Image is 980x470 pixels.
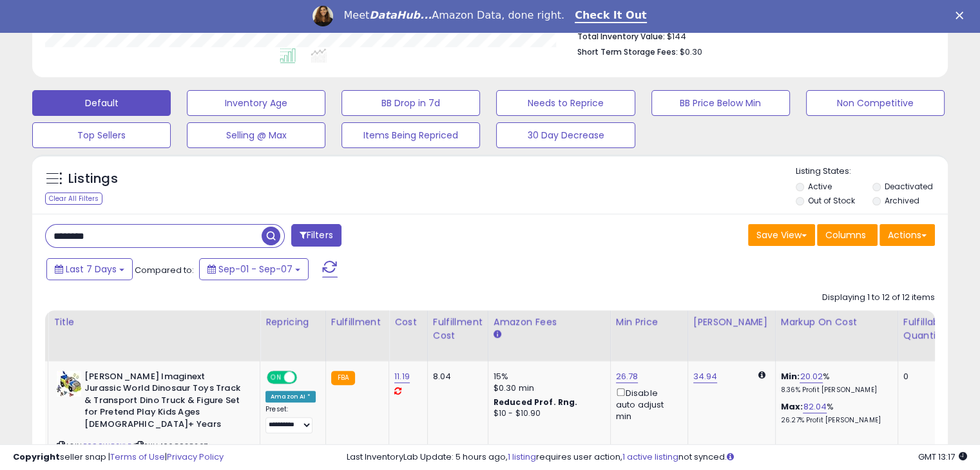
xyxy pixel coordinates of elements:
a: Check It Out [575,9,647,23]
div: Meet Amazon Data, done right. [343,9,564,22]
button: Inventory Age [187,90,325,116]
i: DataHub... [369,9,432,21]
h5: Listings [68,170,118,188]
a: B0C9W82XLB [83,441,131,452]
label: Archived [884,195,919,206]
a: 1 listing [508,451,536,463]
a: 20.02 [800,370,823,383]
div: Preset: [265,405,316,434]
button: 30 Day Decrease [496,122,635,148]
b: Short Term Storage Fees: [577,46,678,57]
div: Title [53,315,255,329]
small: Amazon Fees. [494,329,501,341]
div: Disable auto adjust min [616,386,678,423]
div: seller snap | | [13,451,224,464]
th: The percentage added to the cost of goods (COGS) that forms the calculator for Min & Max prices. [775,310,898,361]
label: Active [808,181,832,192]
div: % [781,401,888,425]
button: Items Being Repriced [341,122,480,148]
span: | SKU: 1068938267 [133,441,208,451]
span: OFF [295,371,316,382]
div: Fulfillment [331,315,383,329]
b: Max: [781,400,803,413]
a: 1 active listing [622,451,678,463]
b: Min: [781,370,800,382]
p: Listing States: [796,165,948,178]
small: FBA [331,371,355,385]
div: Fulfillable Quantity [903,315,948,343]
span: Columns [825,229,866,241]
div: Close [956,12,968,19]
div: [PERSON_NAME] [693,315,770,329]
button: BB Price Below Min [651,90,790,116]
b: [PERSON_NAME] Imaginext Jurassic World Dinosaur Toys Track & Transport Dino Truck & Figure Set fo... [84,371,241,434]
div: 8.04 [433,371,478,382]
div: Amazon Fees [494,315,605,329]
button: Sep-01 - Sep-07 [199,258,309,280]
div: 0 [903,371,943,382]
div: Last InventoryLab Update: 5 hours ago, requires user action, not synced. [347,451,967,464]
span: 2025-09-15 13:17 GMT [918,451,967,463]
button: Top Sellers [32,122,171,148]
div: $10 - $10.90 [494,408,600,419]
button: Needs to Reprice [496,90,635,116]
label: Deactivated [884,181,932,192]
button: Filters [291,224,341,247]
div: Clear All Filters [45,193,102,205]
b: Total Inventory Value: [577,31,665,42]
button: Columns [817,224,878,246]
img: 51d0dc71RwL._SL40_.jpg [57,371,81,397]
p: 8.36% Profit [PERSON_NAME] [781,386,888,395]
div: Min Price [616,315,682,329]
div: % [781,371,888,395]
button: Actions [879,224,935,246]
div: Amazon AI * [265,391,316,402]
li: $144 [577,28,925,43]
span: Last 7 Days [66,263,117,276]
span: Compared to: [135,264,194,276]
button: BB Drop in 7d [341,90,480,116]
a: 26.78 [616,370,639,383]
a: 34.94 [693,370,718,383]
div: Cost [394,315,422,329]
a: 82.04 [803,400,827,413]
strong: Copyright [13,451,60,463]
div: Repricing [265,315,320,329]
button: Default [32,90,171,116]
p: 26.27% Profit [PERSON_NAME] [781,416,888,425]
button: Save View [748,224,815,246]
span: ON [268,371,284,382]
a: 11.19 [394,370,410,383]
div: Markup on Cost [781,315,892,329]
a: Terms of Use [110,451,165,463]
button: Selling @ Max [187,122,325,148]
span: $0.30 [680,46,702,58]
label: Out of Stock [808,195,855,206]
a: Privacy Policy [167,451,224,463]
span: Sep-01 - Sep-07 [218,263,293,276]
div: $0.30 min [494,382,600,394]
div: 15% [494,371,600,382]
b: Reduced Prof. Rng. [494,397,578,408]
div: Fulfillment Cost [433,315,483,343]
img: Profile image for Georgie [312,6,333,26]
button: Non Competitive [806,90,945,116]
div: Displaying 1 to 12 of 12 items [822,292,935,304]
button: Last 7 Days [46,258,133,280]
